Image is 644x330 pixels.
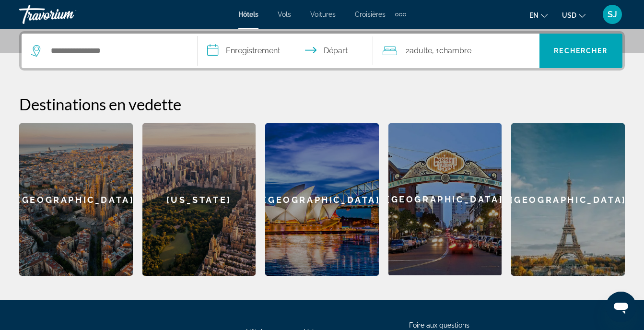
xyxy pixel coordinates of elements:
[22,34,622,68] div: Widget de recherche
[529,12,539,19] span: en
[265,123,379,276] a: [GEOGRAPHIC_DATA]
[554,47,608,55] span: Rechercher
[388,123,502,275] div: [GEOGRAPHIC_DATA]
[406,46,410,55] font: 2
[606,292,636,322] iframe: Bouton de lancement de la fenêtre de messagerie
[410,46,432,55] span: Adulte
[373,34,539,68] button: Voyageurs : 2 adultes, 0 enfants
[19,94,625,114] h2: Destinations en vedette
[278,11,291,18] a: Vols
[142,123,256,276] a: [US_STATE]
[432,46,439,55] font: , 1
[600,4,625,24] button: Menu utilisateur
[388,123,502,276] a: [GEOGRAPHIC_DATA]
[529,8,548,22] button: Changer la langue
[395,7,406,22] button: Éléments de navigation supplémentaires
[198,34,374,68] button: Dates d’arrivée et de départ
[19,123,133,276] a: [GEOGRAPHIC_DATA]
[608,10,617,19] span: SJ
[511,123,625,276] a: [GEOGRAPHIC_DATA]
[562,8,585,22] button: Changer de devise
[238,11,258,18] a: Hôtels
[19,2,115,27] a: Travorium
[539,34,622,68] button: Rechercher
[439,46,471,55] span: Chambre
[562,12,576,19] span: USD
[409,321,469,329] a: Foire aux questions
[355,11,386,18] a: Croisières
[310,11,336,18] a: Voitures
